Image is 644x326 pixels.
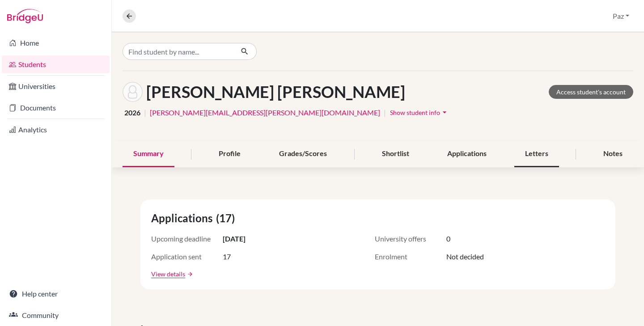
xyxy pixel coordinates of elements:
[216,210,238,226] span: (17)
[208,141,251,167] div: Profile
[384,107,386,118] span: |
[151,251,223,262] span: Application sent
[549,85,633,99] a: Access student's account
[514,141,559,167] div: Letters
[2,55,110,73] a: Students
[144,107,146,118] span: |
[223,251,231,262] span: 17
[7,9,43,23] img: Bridge-U
[2,121,110,139] a: Analytics
[123,82,143,102] img: Elena Méndez Rubio's avatar
[185,271,193,277] a: arrow_forward
[2,77,110,95] a: Universities
[593,141,633,167] div: Notes
[151,269,185,279] a: View details
[390,106,449,119] button: Show student infoarrow_drop_down
[436,141,497,167] div: Applications
[375,251,446,262] span: Enrolment
[123,43,233,60] input: Find student by name...
[123,141,174,167] div: Summary
[390,109,440,116] span: Show student info
[446,233,450,244] span: 0
[151,210,216,226] span: Applications
[2,285,110,303] a: Help center
[2,306,110,324] a: Community
[440,108,449,117] i: arrow_drop_down
[146,82,405,102] h1: [PERSON_NAME] [PERSON_NAME]
[151,233,223,244] span: Upcoming deadline
[223,233,246,244] span: [DATE]
[124,107,140,118] span: 2026
[375,233,446,244] span: University offers
[150,107,380,118] a: [PERSON_NAME][EMAIL_ADDRESS][PERSON_NAME][DOMAIN_NAME]
[2,99,110,117] a: Documents
[2,34,110,52] a: Home
[371,141,420,167] div: Shortlist
[268,141,338,167] div: Grades/Scores
[446,251,484,262] span: Not decided
[609,8,633,25] button: Paz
